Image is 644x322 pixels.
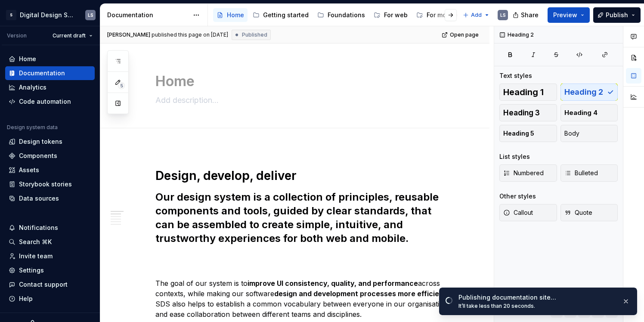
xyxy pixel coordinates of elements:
[564,108,598,117] span: Heading 4
[7,32,27,39] div: Version
[5,235,95,249] button: Search ⌘K
[548,7,590,23] button: Preview
[6,10,16,20] div: S
[564,169,598,177] span: Bulleted
[503,208,533,217] span: Callout
[5,249,95,263] a: Invite team
[499,152,530,161] div: List styles
[5,66,95,80] a: Documentation
[450,31,479,38] span: Open page
[19,137,62,146] div: Design tokens
[500,12,506,19] div: LS
[107,11,189,19] div: Documentation
[560,125,618,142] button: Body
[49,30,96,42] button: Current draft
[155,278,455,319] p: The goal of our system is to across contexts, while making our software . SDS also helps to estab...
[458,303,615,310] div: It’ll take less than 20 seconds.
[19,180,72,189] div: Storybook stories
[152,31,228,38] div: published this page on [DATE]
[458,293,615,302] div: Publishing documentation site…
[118,82,125,89] span: 5
[5,52,95,66] a: Home
[564,208,592,217] span: Quote
[155,168,297,183] strong: Design, develop, deliver
[19,194,59,203] div: Data sources
[370,8,411,22] a: For web
[19,83,46,92] div: Analytics
[560,164,618,182] button: Bulleted
[499,164,557,182] button: Numbered
[2,6,98,24] button: SDigital Design SystemLS
[553,11,577,19] span: Preview
[499,84,557,101] button: Heading 1
[53,32,86,39] span: Current draft
[19,238,52,246] div: Search ⌘K
[508,7,544,23] button: Share
[5,221,95,235] button: Notifications
[249,8,312,22] a: Getting started
[593,7,641,23] button: Publish
[499,71,532,80] div: Text styles
[5,163,95,177] a: Assets
[560,104,618,121] button: Heading 4
[88,12,93,19] div: LS
[521,11,539,19] span: Share
[155,191,441,245] strong: Our design system is a collection of principles, reusable components and tools, guided by clear s...
[19,266,44,275] div: Settings
[503,108,540,117] span: Heading 3
[413,8,461,22] a: For mobile
[5,263,95,277] a: Settings
[384,11,408,19] div: For web
[213,8,248,22] a: Home
[499,192,536,201] div: Other styles
[439,29,483,41] a: Open page
[274,289,446,298] strong: design and development processes more efficient
[154,71,453,92] textarea: Home
[19,69,65,77] div: Documentation
[5,278,95,291] button: Contact support
[560,204,618,221] button: Quote
[7,124,58,131] div: Design system data
[503,88,544,96] span: Heading 1
[19,280,68,289] div: Contact support
[5,177,95,191] a: Storybook stories
[213,6,458,24] div: Page tree
[5,80,95,94] a: Analytics
[242,31,267,38] span: Published
[19,152,57,160] div: Components
[19,166,39,174] div: Assets
[5,135,95,149] a: Design tokens
[19,294,33,303] div: Help
[606,11,628,19] span: Publish
[499,125,557,142] button: Heading 5
[503,169,544,177] span: Numbered
[471,12,482,19] span: Add
[5,149,95,163] a: Components
[19,252,53,260] div: Invite team
[5,95,95,108] a: Code automation
[503,129,534,138] span: Heading 5
[460,9,492,21] button: Add
[248,279,418,288] strong: improve UI consistency, quality, and performance
[19,97,71,106] div: Code automation
[20,11,75,19] div: Digital Design System
[19,55,36,63] div: Home
[5,292,95,306] button: Help
[227,11,244,19] div: Home
[107,31,150,38] span: [PERSON_NAME]
[499,204,557,221] button: Callout
[499,104,557,121] button: Heading 3
[263,11,309,19] div: Getting started
[314,8,368,22] a: Foundations
[564,129,579,138] span: Body
[328,11,365,19] div: Foundations
[5,192,95,205] a: Data sources
[427,11,458,19] div: For mobile
[19,223,58,232] div: Notifications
